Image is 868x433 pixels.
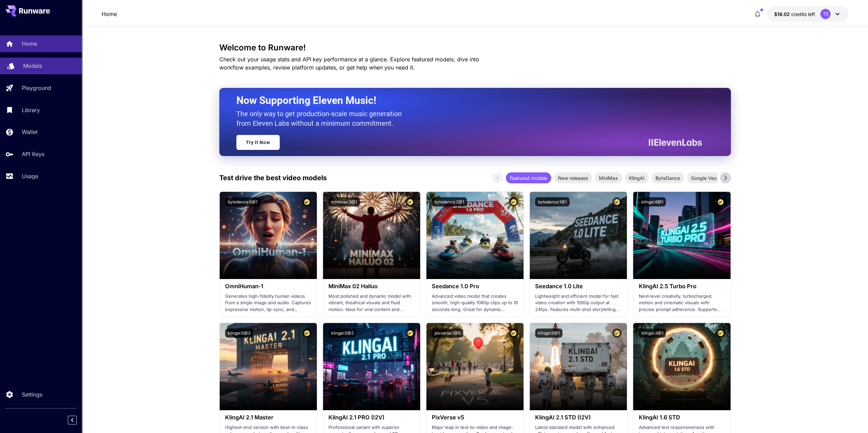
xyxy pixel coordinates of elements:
[328,414,415,421] h3: KlingAI 2.1 PRO (I2V)
[102,10,117,18] nav: breadcrumb
[432,414,518,421] h3: PixVerse v5
[236,135,280,150] a: Try It Now
[328,283,415,290] h3: MiniMax 02 Hailuo
[432,283,518,290] h3: Seedance 1.0 Pro
[236,94,697,107] h2: Now Supporting Eleven Music!
[225,414,311,421] h3: KlingAI 2.1 Master
[220,192,317,279] img: alt
[638,283,725,290] h3: KlingAI 2.5 Turbo Pro
[651,174,684,182] span: ByteDance
[638,293,725,313] p: Next‑level creativity, turbocharged motion and cinematic visuals with precise prompt adherence. S...
[406,328,415,338] button: Certified Model – Vetted for best performance and includes a commercial license.
[323,323,420,410] img: alt
[225,328,253,338] button: klingai:5@3
[236,109,407,128] p: The only way to get production-scale music generation from Eleven Labs without a minimum commitment.
[506,174,551,182] span: Featured models
[225,283,311,290] h3: OmniHuman‑1
[302,328,311,338] button: Certified Model – Vetted for best performance and includes a commercial license.
[22,172,38,180] p: Usage
[820,9,830,19] div: TS
[530,323,627,410] img: alt
[535,414,621,421] h3: KlingAI 2.1 STD (I2V)
[638,414,725,421] h3: KlingAI 1.6 STD
[22,84,51,92] p: Playground
[102,10,117,18] a: Home
[535,293,621,313] p: Lightweight and efficient model for fast video creation with 1080p output at 24fps. Features mult...
[774,11,815,18] div: $18.0159
[68,416,77,424] button: Collapse sidebar
[535,328,562,338] button: klingai:5@1
[554,172,592,183] div: New releases
[595,174,622,182] span: MiniMax
[506,172,551,183] div: Featured models
[651,172,684,183] div: ByteDance
[22,40,37,48] p: Home
[595,172,622,183] div: MiniMax
[432,328,463,338] button: pixverse:1@5
[791,11,815,17] span: credits left
[716,328,725,338] button: Certified Model – Vetted for best performance and includes a commercial license.
[22,128,38,136] p: Wallet
[774,11,791,17] span: $18.02
[767,6,848,22] button: $18.0159TS
[554,174,592,182] span: New releases
[323,192,420,279] img: alt
[328,328,356,338] button: klingai:5@2
[687,172,721,183] div: Google Veo
[687,174,721,182] span: Google Veo
[22,150,44,158] p: API Keys
[302,197,311,206] button: Certified Model – Vetted for best performance and includes a commercial license.
[220,323,317,410] img: alt
[509,197,518,206] button: Certified Model – Vetted for best performance and includes a commercial license.
[535,283,621,290] h3: Seedance 1.0 Lite
[625,174,649,182] span: KlingAI
[219,43,731,52] h3: Welcome to Runware!
[716,197,725,206] button: Certified Model – Vetted for best performance and includes a commercial license.
[432,197,467,206] button: bytedance:2@1
[638,197,666,206] button: klingai:6@1
[328,293,415,313] p: Most polished and dynamic model with vibrant, theatrical visuals and fluid motion. Ideal for vira...
[22,390,42,399] p: Settings
[219,173,327,183] p: Test drive the best video models
[535,197,570,206] button: bytedance:1@1
[633,192,730,279] img: alt
[73,414,82,426] div: Collapse sidebar
[633,323,730,410] img: alt
[530,192,627,279] img: alt
[225,293,311,313] p: Generates high-fidelity human videos from a single image and audio. Captures expressive motion, l...
[432,293,518,313] p: Advanced video model that creates smooth, high-quality 1080p clips up to 10 seconds long. Great f...
[23,62,42,70] p: Models
[509,328,518,338] button: Certified Model – Vetted for best performance and includes a commercial license.
[219,56,479,71] span: Check out your usage stats and API key performance at a glance. Explore featured models, dive int...
[406,197,415,206] button: Certified Model – Vetted for best performance and includes a commercial license.
[638,328,666,338] button: klingai:3@1
[426,192,524,279] img: alt
[426,323,524,410] img: alt
[328,197,360,206] button: minimax:3@1
[22,106,40,114] p: Library
[625,172,649,183] div: KlingAI
[225,197,260,206] button: bytedance:5@1
[612,197,621,206] button: Certified Model – Vetted for best performance and includes a commercial license.
[612,328,621,338] button: Certified Model – Vetted for best performance and includes a commercial license.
